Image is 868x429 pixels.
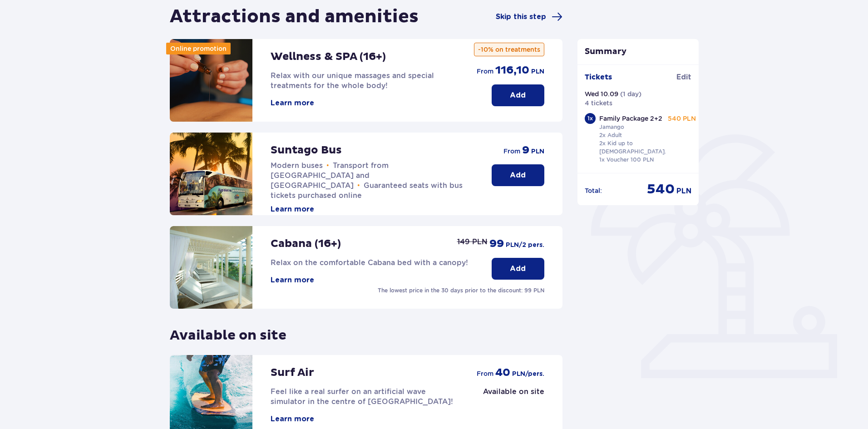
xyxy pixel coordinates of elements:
[496,11,562,22] a: Skip this step
[577,46,699,57] p: Summary
[599,123,624,131] p: Jamango
[357,181,360,190] span: •
[585,72,612,82] p: Tickets
[271,98,314,108] button: Learn more
[492,164,544,186] button: Add
[496,12,546,22] span: Skip this step
[271,143,342,157] p: Suntago Bus
[585,186,602,195] p: Total :
[271,181,463,200] span: Guaranteed seats with bus tickets purchased online
[271,366,314,380] p: Surf Air
[531,147,544,156] p: PLN
[271,258,468,267] span: Relax on the comfortable Cabana bed with a canopy!
[166,43,231,54] div: Online promotion
[271,71,434,90] span: Relax with our unique massages and special treatments for the whole body!
[271,161,323,170] span: Modern buses
[170,39,252,122] img: attraction
[271,387,453,406] span: Feel like a real surfer on an artificial wave simulator in the centre of [GEOGRAPHIC_DATA]!
[510,90,526,100] p: Add
[326,161,329,170] span: •
[271,237,341,251] p: Cabana (16+)
[170,226,252,309] img: attraction
[676,186,691,196] p: PLN
[531,67,544,76] p: PLN
[477,67,493,76] p: from
[668,114,696,123] p: 540 PLN
[510,264,526,274] p: Add
[585,89,618,99] p: Wed 10.09
[492,258,544,280] button: Add
[489,237,504,251] p: 99
[474,43,544,56] p: -10% on treatments
[506,241,544,250] p: PLN /2 pers.
[378,286,544,295] p: The lowest price in the 30 days prior to the discount: 99 PLN
[170,320,286,344] p: Available on site
[271,414,314,424] button: Learn more
[599,131,666,164] p: 2x Adult 2x Kid up to [DEMOGRAPHIC_DATA]. 1x Voucher 100 PLN
[676,72,691,82] a: Edit
[492,84,544,106] button: Add
[170,5,419,28] h1: Attractions and amenities
[512,370,544,379] p: PLN /pers.
[522,143,529,157] p: 9
[585,99,612,108] p: 4 tickets
[585,113,596,124] div: 1 x
[271,204,314,214] button: Learn more
[483,387,544,397] p: Available on site
[599,114,662,123] p: Family Package 2+2
[271,275,314,285] button: Learn more
[170,133,252,215] img: attraction
[503,147,520,156] p: from
[271,161,389,190] span: Transport from [GEOGRAPHIC_DATA] and [GEOGRAPHIC_DATA]
[647,181,675,198] p: 540
[477,369,493,378] p: from
[620,89,641,99] p: ( 1 day )
[495,64,529,77] p: 116,10
[510,170,526,180] p: Add
[271,50,386,64] p: Wellness & SPA (16+)
[495,366,510,380] p: 40
[457,237,488,247] p: 149 PLN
